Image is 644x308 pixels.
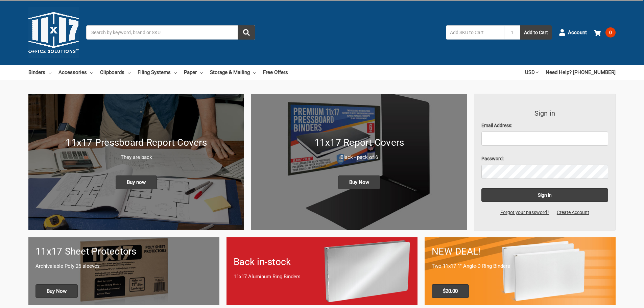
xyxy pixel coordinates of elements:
a: Create Account [553,209,593,216]
p: They are back [35,153,237,161]
label: Email Address: [481,122,609,129]
a: Accessories [58,65,93,80]
p: Archivalable Poly 25 sleeves [35,262,212,270]
img: 11x17.com [28,7,79,58]
a: 0 [594,24,616,41]
h1: 11x17 Sheet Protectors [35,244,212,259]
h1: 11x17 Pressboard Report Covers [35,136,237,150]
span: Buy Now [338,175,380,189]
a: Storage & Mailing [210,65,256,80]
p: Black - pack of 6 [258,153,460,161]
label: Password: [481,155,609,162]
h1: Back in-stock [234,255,410,269]
a: Free Offers [263,65,288,80]
h1: 11x17 Report Covers [258,136,460,150]
a: Filing Systems [138,65,177,80]
button: Add to Cart [520,25,552,40]
a: Need Help? [PHONE_NUMBER] [546,65,616,80]
span: $20.00 [432,284,469,298]
a: 11x17 sheet protectors 11x17 Sheet Protectors Archivalable Poly 25 sleeves Buy Now [28,237,219,305]
a: New 11x17 Pressboard Binders 11x17 Pressboard Report Covers They are back Buy now [28,94,244,230]
a: USD [525,65,539,80]
input: Sign in [481,188,609,202]
a: Paper [184,65,203,80]
a: 11x17 Binder 2-pack only $20.00 NEW DEAL! Two 11x17 1" Angle-D Ring Binders $20.00 [425,237,616,305]
a: Clipboards [100,65,130,80]
a: 11x17 Report Covers 11x17 Report Covers Black - pack of 6 Buy Now [251,94,467,230]
span: Account [568,29,587,37]
p: Two 11x17 1" Angle-D Ring Binders [432,262,609,270]
input: Search by keyword, brand or SKU [86,25,255,40]
a: Back in-stock 11x17 Aluminum Ring Binders [226,237,418,305]
span: Buy now [116,175,157,189]
h1: NEW DEAL! [432,244,609,259]
h3: Sign in [481,108,609,118]
span: 0 [605,27,616,38]
a: Account [559,24,587,41]
a: Forgot your password? [497,209,553,216]
a: Binders [28,65,51,80]
p: 11x17 Aluminum Ring Binders [234,273,410,281]
input: Add SKU to Cart [446,25,504,40]
iframe: Google Customer Reviews [588,290,644,308]
img: New 11x17 Pressboard Binders [28,94,244,230]
img: 11x17 Report Covers [251,94,467,230]
span: Buy Now [35,284,78,298]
